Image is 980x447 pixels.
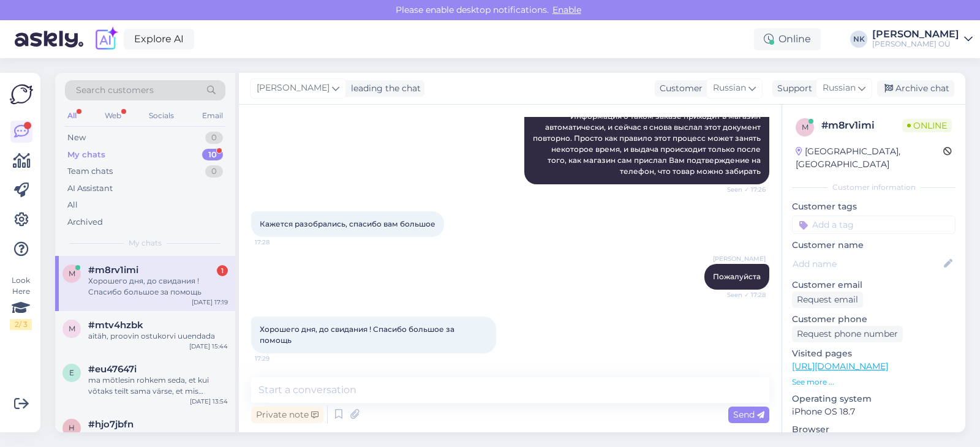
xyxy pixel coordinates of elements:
span: Online [902,119,952,132]
span: [PERSON_NAME] [257,81,330,95]
div: New [67,132,86,144]
div: Customer information [792,182,956,193]
a: [URL][DOMAIN_NAME] [792,361,888,372]
a: [PERSON_NAME][PERSON_NAME] OÜ [872,29,973,49]
div: 0 [205,132,223,144]
div: Archive chat [877,80,954,97]
div: NK [850,31,867,48]
span: Пожалуйста [713,272,761,281]
p: Customer name [792,239,956,252]
span: My chats [129,238,162,249]
p: Operating system [792,393,956,405]
input: Add name [793,257,941,271]
img: Askly Logo [10,83,33,106]
span: Seen ✓ 17:28 [720,290,766,299]
div: aitäh, proovin ostukorvi uuendada [88,331,228,342]
span: e [69,368,74,377]
div: [PERSON_NAME] OÜ [872,39,959,49]
p: Customer phone [792,313,956,326]
span: Send [733,409,764,420]
div: Customer [655,82,703,95]
div: Online [754,28,821,50]
span: 17:28 [255,238,301,247]
div: leading the chat [346,82,421,95]
div: All [67,199,78,211]
div: ma mõtlesin rohkem seda, et kui võtaks teilt sama värse, et mis pakkuda oleks ja kas saaksite nen... [88,375,228,397]
div: [PERSON_NAME] [872,29,959,39]
div: Email [200,108,225,124]
span: Кажется разобрались, спасибо вам большое [260,219,435,228]
div: Request email [792,291,863,308]
div: 0 [205,165,223,178]
p: Browser [792,423,956,436]
span: m [69,269,75,278]
span: #m8rv1imi [88,265,138,276]
p: See more ... [792,377,956,388]
span: Russian [823,81,856,95]
div: [DATE] 15:44 [189,342,228,351]
div: Support [772,82,812,95]
div: Look Here [10,275,32,330]
div: Request phone number [792,326,903,342]
div: [GEOGRAPHIC_DATA], [GEOGRAPHIC_DATA] [796,145,943,171]
div: Archived [67,216,103,228]
span: Хорошего дня, до свидания ! Спасибо большое за помощь [260,325,456,345]
p: Customer tags [792,200,956,213]
img: explore-ai [93,26,119,52]
div: [DATE] 17:19 [192,298,228,307]
div: 10 [202,149,223,161]
a: Explore AI [124,29,194,50]
span: Russian [713,81,746,95]
div: Хорошего дня, до свидания ! Спасибо большое за помощь [88,276,228,298]
div: AI Assistant [67,182,113,195]
div: 1 [217,265,228,276]
div: My chats [67,149,105,161]
span: Search customers [76,84,154,97]
span: [PERSON_NAME] [713,254,766,263]
input: Add a tag [792,216,956,234]
p: Customer email [792,279,956,291]
div: Web [102,108,124,124]
p: iPhone OS 18.7 [792,405,956,418]
span: m [802,122,809,132]
span: m [69,324,75,333]
div: 2 / 3 [10,319,32,330]
div: Team chats [67,165,113,178]
span: #mtv4hzbk [88,320,143,331]
div: All [65,108,79,124]
div: Private note [251,407,323,423]
span: h [69,423,75,432]
div: Socials [146,108,176,124]
p: Visited pages [792,347,956,360]
span: #eu47647i [88,364,137,375]
div: [DATE] 13:54 [190,397,228,406]
span: Enable [549,4,585,15]
div: # m8rv1imi [821,118,902,133]
span: #hjo7jbfn [88,419,134,430]
span: 17:29 [255,354,301,363]
span: Seen ✓ 17:26 [720,185,766,194]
